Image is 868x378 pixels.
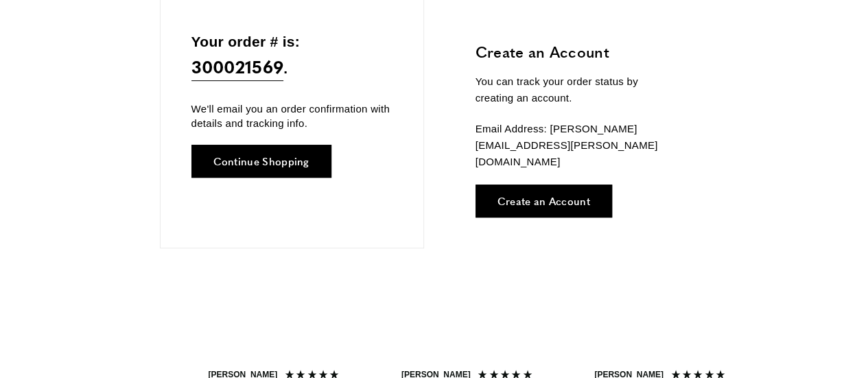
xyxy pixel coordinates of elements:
a: Create an Account [476,185,612,217]
p: We'll email you an order confirmation with details and tracking info. [191,102,392,130]
h3: Create an Account [476,41,678,62]
a: Continue Shopping [191,145,331,178]
p: Your order # is: . [191,30,392,82]
p: You can track your order status by creating an account. [476,73,678,106]
p: Email Address: [PERSON_NAME][EMAIL_ADDRESS][PERSON_NAME][DOMAIN_NAME] [476,121,678,170]
span: 300021569 [191,53,284,81]
span: Create an Account [497,196,590,206]
span: Continue Shopping [213,156,309,166]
